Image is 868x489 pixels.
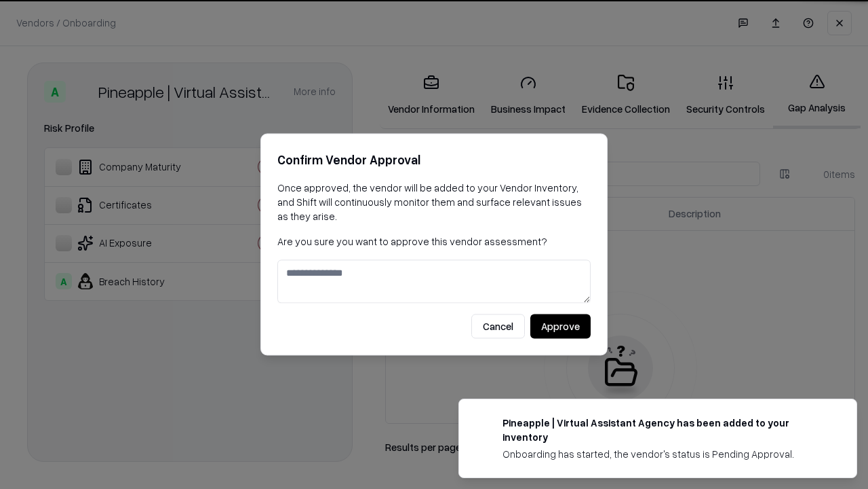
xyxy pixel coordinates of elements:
[475,416,492,432] img: trypineapple.com
[277,181,591,223] p: Once approved, the vendor will be added to your Vendor Inventory, and Shift will continuously mon...
[471,314,525,339] button: Cancel
[502,416,824,444] div: Pineapple | Virtual Assistant Agency has been added to your inventory
[277,234,591,249] p: Are you sure you want to approve this vendor assessment?
[277,150,591,170] h2: Confirm Vendor Approval
[502,447,824,461] div: Onboarding has started, the vendor's status is Pending Approval.
[530,314,591,339] button: Approve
